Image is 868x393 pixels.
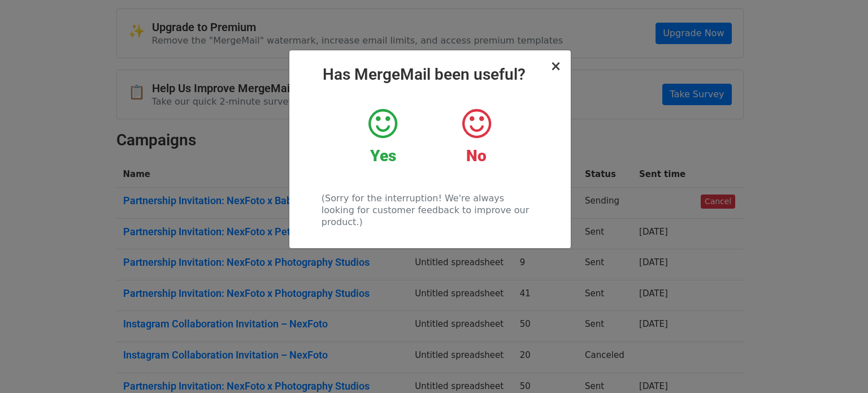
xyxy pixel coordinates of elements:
[550,59,561,73] button: Close
[370,146,396,165] strong: Yes
[322,192,538,228] p: (Sorry for the interruption! We're always looking for customer feedback to improve our product.)
[298,65,562,84] h2: Has MergeMail been useful?
[438,107,514,166] a: No
[550,58,561,74] span: ×
[466,146,487,165] strong: No
[345,107,421,166] a: Yes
